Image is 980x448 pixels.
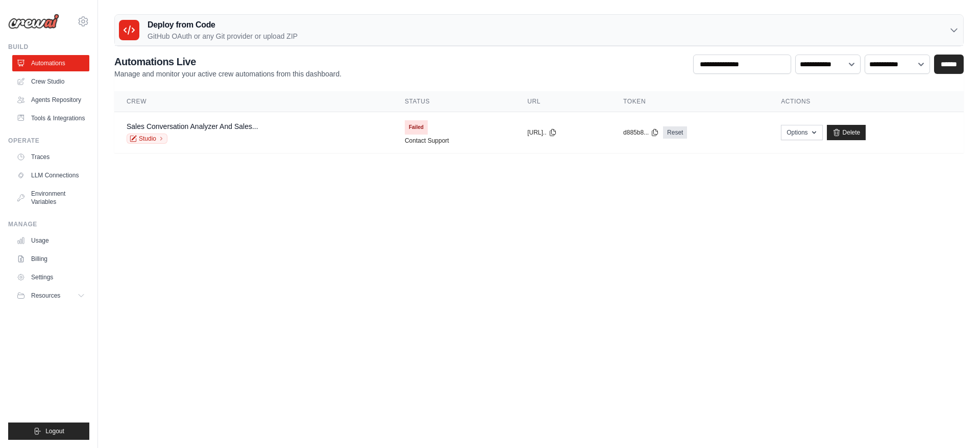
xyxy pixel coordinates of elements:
a: LLM Connections [12,167,89,183]
div: Operate [8,137,89,145]
a: Environment Variables [12,186,89,210]
button: Resources [12,287,89,304]
a: Studio [127,134,167,144]
a: Automations [12,55,89,71]
th: Status [393,91,515,112]
button: Logout [8,423,89,440]
a: Delete [827,125,866,140]
th: Actions [769,91,964,112]
h2: Automations Live [114,55,341,69]
img: Logo [8,14,59,29]
a: Sales Conversation Analyzer And Sales... [127,122,258,130]
th: URL [515,91,611,112]
a: Usage [12,232,89,249]
a: Settings [12,269,89,285]
a: Reset [663,126,687,139]
div: Build [8,43,89,51]
span: Failed [405,120,428,135]
p: GitHub OAuth or any Git provider or upload ZIP [148,31,298,41]
a: Contact Support [405,137,449,145]
th: Crew [114,91,393,112]
a: Agents Repository [12,92,89,108]
a: Billing [12,251,89,267]
p: Manage and monitor your active crew automations from this dashboard. [114,69,341,79]
a: Crew Studio [12,73,89,90]
span: Logout [45,427,64,435]
a: Tools & Integrations [12,110,89,126]
button: Options [781,125,822,140]
a: Traces [12,149,89,165]
span: Resources [31,292,60,300]
th: Token [611,91,769,112]
button: d885b8... [623,128,659,137]
div: Manage [8,220,89,228]
h3: Deploy from Code [148,19,298,31]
